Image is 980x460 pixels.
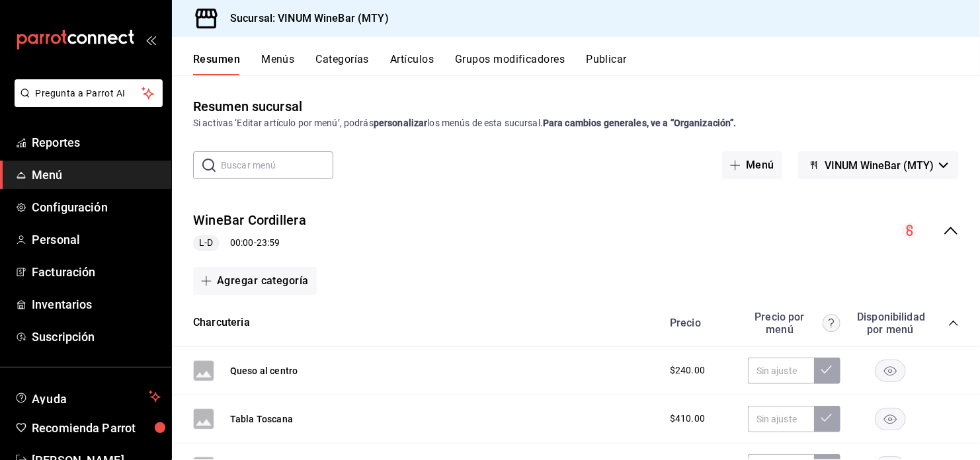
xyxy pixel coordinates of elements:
div: Disponibilidad por menú [857,311,923,336]
span: Reportes [32,134,161,151]
span: VINUM WineBar (MTY) [825,159,934,172]
input: Sin ajuste [748,358,814,384]
button: Grupos modificadores [455,53,565,75]
input: Buscar menú [221,152,333,178]
button: Menús [261,53,294,75]
input: Sin ajuste [748,406,814,432]
a: Pregunta a Parrot AI [9,96,163,110]
strong: personalizar [374,118,428,128]
span: $240.00 [670,364,705,377]
div: Precio por menú [748,311,840,336]
button: VINUM WineBar (MTY) [798,151,959,179]
button: open_drawer_menu [145,34,156,45]
div: Precio [657,317,741,329]
button: Menú [722,151,782,179]
span: Inventarios [32,295,161,313]
button: Resumen [193,53,240,75]
div: Si activas ‘Editar artículo por menú’, podrás los menús de esta sucursal. [193,116,959,130]
button: Categorías [316,53,370,75]
button: Tabla Toscana [230,412,293,426]
div: Resumen sucursal [193,96,302,116]
button: Pregunta a Parrot AI [15,79,163,107]
strong: Para cambios generales, ve a “Organización”. [543,118,737,128]
div: navigation tabs [193,53,980,75]
span: Suscripción [32,328,161,346]
span: Ayuda [32,389,143,404]
span: Menú [32,166,161,184]
h3: Sucursal: VINUM WineBar (MTY) [220,11,389,26]
button: collapse-category-row [948,318,959,328]
span: Configuración [32,198,161,216]
span: Personal [32,231,161,249]
div: 00:00 - 23:59 [193,235,306,251]
button: Agregar categoría [193,267,317,295]
span: Recomienda Parrot [32,419,161,437]
span: Pregunta a Parrot AI [36,87,142,100]
button: Queso al centro [230,364,298,377]
span: $410.00 [670,412,705,426]
button: Publicar [586,53,627,75]
button: Charcuteria [193,315,250,330]
span: Facturación [32,263,161,281]
button: Artículos [390,53,434,75]
div: collapse-menu-row [172,200,980,262]
button: WineBar Cordillera [193,211,306,230]
span: L-D [194,236,218,250]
